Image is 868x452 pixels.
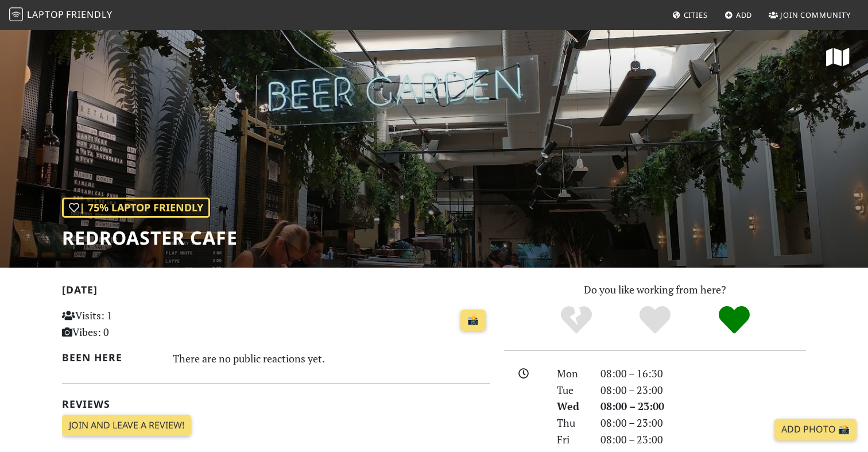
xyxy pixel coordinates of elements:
div: Fri [550,431,594,448]
h2: Reviews [62,398,490,410]
span: Cities [684,10,708,20]
a: Join and leave a review! [62,415,191,436]
span: Join Community [780,10,851,20]
span: Friendly [66,8,112,21]
p: Do you like working from here? [504,281,806,298]
span: Laptop [27,8,64,21]
h2: [DATE] [62,284,490,300]
div: Wed [550,398,594,415]
div: Tue [550,382,594,399]
a: LaptopFriendly LaptopFriendly [9,5,113,25]
div: No [537,304,616,336]
a: 📸 [460,310,486,331]
div: Thu [550,415,594,431]
div: Yes [615,304,695,336]
a: Cities [668,5,712,25]
div: 08:00 – 23:00 [594,431,813,448]
div: 08:00 – 23:00 [594,415,813,431]
a: Add [720,5,757,25]
h1: Redroaster Cafe [62,227,238,249]
a: Join Community [764,5,855,25]
div: | 75% Laptop Friendly [62,198,210,218]
div: 08:00 – 23:00 [594,398,813,415]
p: Visits: 1 Vibes: 0 [62,307,196,341]
span: Add [736,10,753,20]
div: Definitely! [695,304,774,336]
div: 08:00 – 16:30 [594,365,813,382]
a: Add Photo 📸 [774,419,857,441]
div: There are no public reactions yet. [173,349,491,368]
div: 08:00 – 23:00 [594,382,813,399]
h2: Been here [62,351,159,364]
div: Mon [550,365,594,382]
img: LaptopFriendly [9,7,23,21]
